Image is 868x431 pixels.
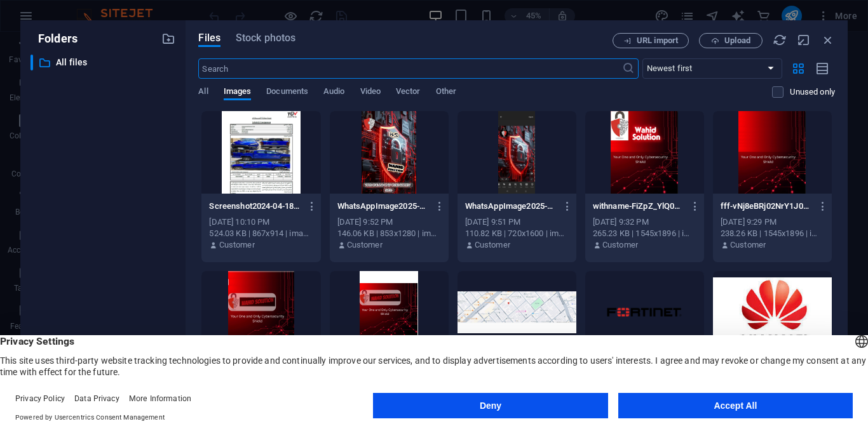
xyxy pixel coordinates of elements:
[337,216,441,228] div: [DATE] 9:52 PM
[790,86,835,98] p: Displays only files that are not in use on the website. Files added during this session can still...
[637,37,678,44] span: URL import
[721,201,813,212] p: fff-vNj8eBRj02NrY1J0Q9qarw.jpg
[699,33,763,48] button: Upload
[721,216,824,228] div: [DATE] 9:29 PM
[465,216,569,228] div: [DATE] 9:51 PM
[266,84,308,102] span: Documents
[613,33,689,48] button: URL import
[730,239,766,251] p: Customer
[209,216,313,228] div: [DATE] 10:10 PM
[236,30,295,46] span: Stock photos
[337,228,441,239] div: 146.06 KB | 853x1280 | image/jpeg
[593,228,696,239] div: 265.23 KB | 1545x1896 | image/jpeg
[209,228,313,239] div: 524.03 KB | 867x914 | image/png
[465,201,557,212] p: WhatsAppImage2025-10-06at22.53.05_966a677e-_wys8UjAKzZE6WLV2sc95w.jpg
[593,201,685,212] p: withname-FiZpZ_YlQ0O5Tc_8WGP0yQ.JPG
[773,33,787,47] i: Reload
[161,32,175,46] i: Create new folder
[724,37,750,44] span: Upload
[209,201,301,212] p: Screenshot2024-04-18213155-eNbK6hNVCmup2EbtycjmpA.png
[465,228,569,239] div: 110.82 KB | 720x1600 | image/jpeg
[337,201,430,212] p: WhatsAppImage2025-10-06at19.29.55_2ea38a21-f9r9cVemUDMbGfKaFqvnZQ.jpg
[360,84,381,102] span: Video
[219,239,255,251] p: Customer
[31,30,78,47] p: Folders
[593,216,696,228] div: [DATE] 9:32 PM
[31,55,33,70] div: ​
[821,33,835,47] i: Close
[56,55,153,70] p: All files
[323,84,344,102] span: Audio
[198,30,220,46] span: Files
[475,239,510,251] p: Customer
[396,84,421,102] span: Vector
[602,239,638,251] p: Customer
[198,84,208,102] span: All
[797,33,811,47] i: Minimize
[436,84,456,102] span: Other
[198,58,621,79] input: Search
[347,239,383,251] p: Customer
[224,84,252,102] span: Images
[721,228,824,239] div: 238.26 KB | 1545x1896 | image/jpeg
